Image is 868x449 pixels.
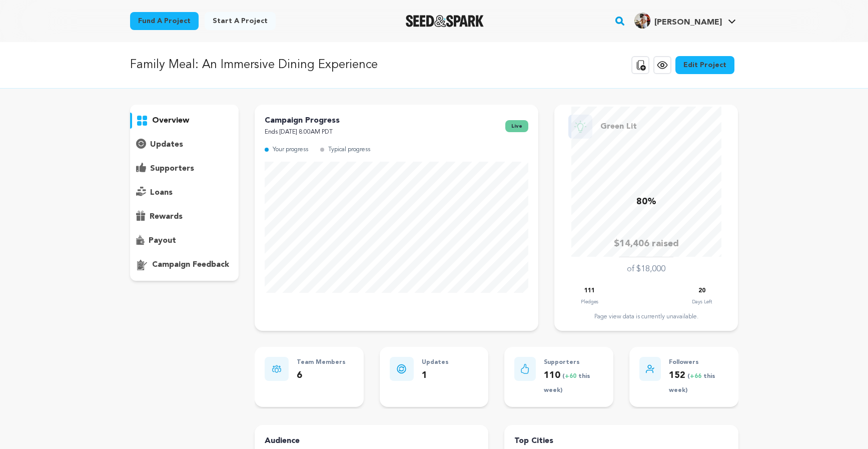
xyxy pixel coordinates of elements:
[152,259,229,271] p: campaign feedback
[130,233,239,249] button: payout
[581,297,598,307] p: Pledges
[130,161,239,177] button: supporters
[265,435,478,447] h4: Audience
[265,115,340,127] p: Campaign Progress
[130,257,239,273] button: campaign feedback
[130,12,199,30] a: Fund a project
[150,211,183,223] p: rewards
[422,368,449,383] p: 1
[675,56,734,74] a: Edit Project
[130,209,239,225] button: rewards
[544,373,590,394] span: ( this week)
[505,120,528,132] span: live
[265,127,340,138] p: Ends [DATE] 8:00AM PDT
[692,297,712,307] p: Days Left
[150,163,194,175] p: supporters
[669,357,728,368] p: Followers
[130,185,239,201] button: loans
[273,144,308,156] p: Your progress
[698,285,705,297] p: 20
[514,435,728,447] h4: Top Cities
[150,139,183,151] p: updates
[150,187,173,199] p: loans
[627,263,665,275] p: of $18,000
[632,11,738,29] a: Ben B.'s Profile
[297,357,346,368] p: Team Members
[406,15,484,27] a: Seed&Spark Homepage
[205,12,276,30] a: Start a project
[152,115,189,127] p: overview
[565,373,578,379] span: +60
[328,144,370,156] p: Typical progress
[669,368,728,397] p: 152
[634,13,722,29] div: Ben B.'s Profile
[130,56,378,74] p: Family Meal: An Immersive Dining Experience
[297,368,346,383] p: 6
[636,195,656,209] p: 80%
[544,357,603,368] p: Supporters
[654,19,722,27] span: [PERSON_NAME]
[544,368,603,397] p: 110
[584,285,595,297] p: 111
[130,137,239,153] button: updates
[564,313,728,321] div: Page view data is currently unavailable.
[149,235,176,247] p: payout
[422,357,449,368] p: Updates
[632,11,738,32] span: Ben B.'s Profile
[406,15,484,27] img: Seed&Spark Logo Dark Mode
[130,113,239,129] button: overview
[690,373,703,379] span: +66
[634,13,650,29] img: cc89a08dfaab1b70.jpg
[669,373,715,394] span: ( this week)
